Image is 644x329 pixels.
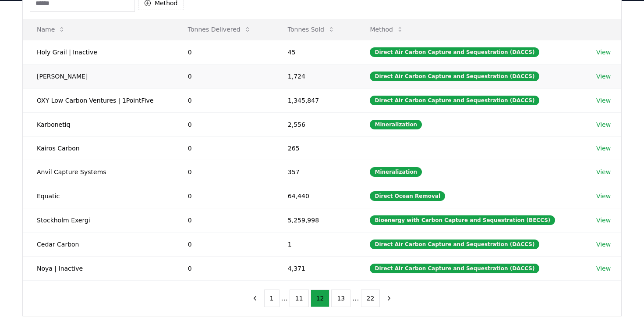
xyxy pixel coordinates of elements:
td: 0 [174,208,274,232]
div: Direct Ocean Removal [370,191,445,201]
div: Direct Air Carbon Capture and Sequestration (DACCS) [370,264,539,273]
div: Mineralization [370,120,422,129]
td: Anvil Capture Systems [23,160,174,184]
td: 5,259,998 [274,208,356,232]
button: 13 [331,290,350,307]
td: 0 [174,232,274,256]
button: 12 [311,290,330,307]
td: Karbonetiq [23,112,174,136]
a: View [596,216,611,225]
td: Equatic [23,184,174,208]
button: Tonnes Delivered [181,21,258,38]
td: 45 [274,40,356,64]
td: OXY Low Carbon Ventures | 1PointFive [23,88,174,112]
div: Direct Air Carbon Capture and Sequestration (DACCS) [370,72,539,81]
td: 0 [174,256,274,280]
td: 0 [174,88,274,112]
td: 0 [174,64,274,88]
a: View [596,72,611,81]
td: 1,724 [274,64,356,88]
button: 22 [361,290,380,307]
a: View [596,48,611,57]
button: 11 [290,290,309,307]
div: Direct Air Carbon Capture and Sequestration (DACCS) [370,240,539,249]
td: Noya | Inactive [23,256,174,280]
button: next page [382,290,396,307]
button: 1 [264,290,280,307]
button: Method [363,21,410,38]
button: previous page [248,290,262,307]
td: 357 [274,160,356,184]
td: Stockholm Exergi [23,208,174,232]
li: ... [281,293,288,304]
a: View [596,168,611,176]
td: Cedar Carbon [23,232,174,256]
a: View [596,240,611,249]
td: 0 [174,112,274,136]
div: Mineralization [370,167,422,177]
div: Direct Air Carbon Capture and Sequestration (DACCS) [370,96,539,105]
td: 265 [274,136,356,160]
a: View [596,144,611,153]
td: 0 [174,184,274,208]
a: View [596,192,611,200]
td: [PERSON_NAME] [23,64,174,88]
a: View [596,264,611,273]
td: 4,371 [274,256,356,280]
td: 64,440 [274,184,356,208]
button: Name [30,21,72,38]
li: ... [352,293,359,304]
td: 0 [174,160,274,184]
div: Direct Air Carbon Capture and Sequestration (DACCS) [370,47,539,57]
a: View [596,96,611,105]
td: 1 [274,232,356,256]
td: 0 [174,136,274,160]
td: 1,345,847 [274,88,356,112]
td: 2,556 [274,112,356,136]
button: Tonnes Sold [281,21,342,38]
td: 0 [174,40,274,64]
td: Holy Grail | Inactive [23,40,174,64]
a: View [596,120,611,129]
td: Kairos Carbon [23,136,174,160]
div: Bioenergy with Carbon Capture and Sequestration (BECCS) [370,215,555,225]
